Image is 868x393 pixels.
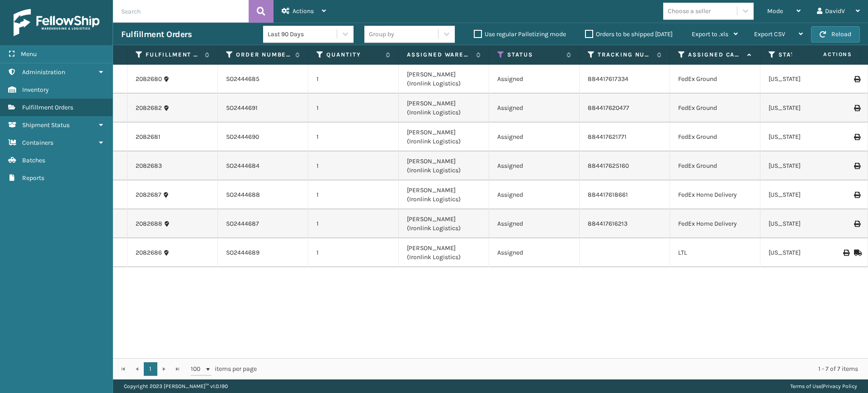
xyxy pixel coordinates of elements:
[136,161,162,170] a: 2082683
[308,65,399,94] td: 1
[795,47,858,62] span: Actions
[399,94,489,123] td: [PERSON_NAME] (Ironlink Logistics)
[136,219,162,228] a: 2082688
[670,123,760,152] td: FedEx Ground
[854,134,859,140] i: Print Label
[823,383,857,389] a: Privacy Policy
[754,30,785,38] span: Export CSV
[399,152,489,180] td: [PERSON_NAME] (Ironlink Logistics)
[588,220,627,227] a: 884417616213
[399,209,489,238] td: [PERSON_NAME] (Ironlink Logistics)
[811,26,860,43] button: Reload
[399,180,489,209] td: [PERSON_NAME] (Ironlink Logistics)
[760,238,851,267] td: [US_STATE]
[308,238,399,267] td: 1
[218,123,308,152] td: SO2444690
[760,65,851,94] td: [US_STATE]
[124,379,228,393] p: Copyright 2023 [PERSON_NAME]™ v 1.0.190
[136,190,161,199] a: 2082687
[218,180,308,209] td: SO2444688
[598,51,652,59] label: Tracking Number
[14,9,99,36] img: logo
[22,139,53,147] span: Containers
[767,7,783,15] span: Mode
[588,104,629,112] a: 884417620477
[489,123,580,152] td: Assigned
[692,30,728,38] span: Export to .xls
[136,104,162,113] a: 2082682
[22,104,73,111] span: Fulfillment Orders
[399,238,489,267] td: [PERSON_NAME] (Ironlink Logistics)
[308,209,399,238] td: 1
[760,123,851,152] td: [US_STATE]
[121,29,192,40] h3: Fulfillment Orders
[191,365,204,374] span: 100
[588,191,628,199] a: 884417618661
[308,94,399,123] td: 1
[489,180,580,209] td: Assigned
[218,209,308,238] td: SO2444687
[588,133,627,141] a: 884417621771
[22,121,70,129] span: Shipment Status
[843,250,849,256] i: Print BOL
[236,51,291,59] label: Order Number
[760,94,851,123] td: [US_STATE]
[308,123,399,152] td: 1
[146,51,200,59] label: Fulfillment Order Id
[670,209,760,238] td: FedEx Home Delivery
[369,29,394,39] div: Group by
[22,86,49,94] span: Inventory
[218,152,308,180] td: SO2444684
[218,65,308,94] td: SO2444685
[585,30,673,38] label: Orders to be shipped [DATE]
[22,68,65,76] span: Administration
[489,209,580,238] td: Assigned
[308,180,399,209] td: 1
[588,162,629,170] a: 884417625160
[668,6,711,16] div: Choose a seller
[136,248,162,257] a: 2082686
[292,7,314,15] span: Actions
[688,51,743,59] label: Assigned Carrier Service
[670,152,760,180] td: FedEx Ground
[399,65,489,94] td: [PERSON_NAME] (Ironlink Logistics)
[22,156,45,164] span: Batches
[854,250,859,256] i: Mark as Shipped
[778,51,833,59] label: State
[407,51,472,59] label: Assigned Warehouse
[670,238,760,267] td: LTL
[268,29,338,39] div: Last 90 Days
[218,94,308,123] td: SO2444691
[588,75,628,83] a: 884417617334
[854,105,859,111] i: Print Label
[760,180,851,209] td: [US_STATE]
[790,383,821,389] a: Terms of Use
[670,94,760,123] td: FedEx Ground
[760,209,851,238] td: [US_STATE]
[489,65,580,94] td: Assigned
[854,221,859,227] i: Print Label
[670,65,760,94] td: FedEx Ground
[854,76,859,82] i: Print Label
[489,238,580,267] td: Assigned
[218,238,308,267] td: SO2444689
[670,180,760,209] td: FedEx Home Delivery
[269,365,858,374] div: 1 - 7 of 7 items
[144,362,157,376] a: 1
[136,75,162,84] a: 2082680
[326,51,381,59] label: Quantity
[790,379,857,393] div: |
[191,362,257,376] span: items per page
[136,133,160,142] a: 2082681
[507,51,562,59] label: Status
[760,152,851,180] td: [US_STATE]
[399,123,489,152] td: [PERSON_NAME] (Ironlink Logistics)
[22,174,44,182] span: Reports
[489,94,580,123] td: Assigned
[489,152,580,180] td: Assigned
[854,163,859,169] i: Print Label
[21,50,37,58] span: Menu
[308,152,399,180] td: 1
[854,192,859,198] i: Print Label
[474,30,566,38] label: Use regular Palletizing mode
